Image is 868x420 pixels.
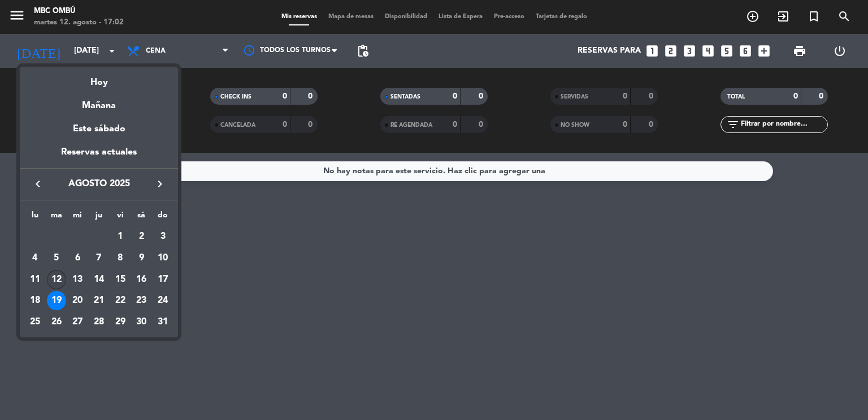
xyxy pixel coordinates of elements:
td: AGO. [24,226,110,247]
th: martes [46,209,67,226]
div: 2 [132,227,151,246]
div: 1 [111,227,130,246]
td: 13 de agosto de 2025 [67,269,88,290]
div: 6 [68,248,87,268]
td: 14 de agosto de 2025 [88,269,110,290]
div: 18 [25,291,45,310]
td: 25 de agosto de 2025 [24,311,46,333]
td: 9 de agosto de 2025 [131,247,153,269]
div: 30 [132,312,151,332]
th: miércoles [67,209,88,226]
th: jueves [88,209,110,226]
div: 3 [153,227,172,246]
div: 16 [132,270,151,289]
div: 13 [68,270,87,289]
button: keyboard_arrow_left [28,177,48,191]
td: 20 de agosto de 2025 [67,290,88,311]
td: 24 de agosto de 2025 [152,290,173,311]
td: 8 de agosto de 2025 [110,247,131,269]
td: 23 de agosto de 2025 [131,290,153,311]
td: 16 de agosto de 2025 [131,269,153,290]
div: 20 [68,291,87,310]
div: 17 [153,270,172,289]
div: 15 [111,270,130,289]
div: 19 [47,291,66,310]
td: 18 de agosto de 2025 [24,290,46,311]
div: Reservas actuales [20,145,178,168]
div: Hoy [20,67,178,90]
th: sábado [131,209,153,226]
div: 11 [25,270,45,289]
div: 25 [25,312,45,332]
td: 7 de agosto de 2025 [88,247,110,269]
th: viernes [110,209,131,226]
td: 12 de agosto de 2025 [46,269,67,290]
div: 12 [47,270,66,289]
div: 4 [25,248,45,268]
i: keyboard_arrow_left [31,177,45,191]
td: 26 de agosto de 2025 [46,311,67,333]
td: 31 de agosto de 2025 [152,311,173,333]
div: 10 [153,248,172,268]
td: 30 de agosto de 2025 [131,311,153,333]
td: 15 de agosto de 2025 [110,269,131,290]
td: 21 de agosto de 2025 [88,290,110,311]
div: 22 [111,291,130,310]
div: 26 [47,312,66,332]
td: 2 de agosto de 2025 [131,226,153,247]
div: 31 [153,312,172,332]
div: Este sábado [20,113,178,145]
td: 5 de agosto de 2025 [46,247,67,269]
td: 4 de agosto de 2025 [24,247,46,269]
span: agosto 2025 [48,177,150,191]
td: 6 de agosto de 2025 [67,247,88,269]
div: Mañana [20,90,178,113]
td: 1 de agosto de 2025 [110,226,131,247]
div: 14 [89,270,108,289]
td: 3 de agosto de 2025 [152,226,173,247]
td: 27 de agosto de 2025 [67,311,88,333]
td: 22 de agosto de 2025 [110,290,131,311]
div: 9 [132,248,151,268]
td: 19 de agosto de 2025 [46,290,67,311]
div: 23 [132,291,151,310]
th: lunes [24,209,46,226]
div: 21 [89,291,108,310]
td: 10 de agosto de 2025 [152,247,173,269]
i: keyboard_arrow_right [153,177,167,191]
div: 27 [68,312,87,332]
td: 28 de agosto de 2025 [88,311,110,333]
div: 7 [89,248,108,268]
div: 8 [111,248,130,268]
div: 28 [89,312,108,332]
button: keyboard_arrow_right [150,177,170,191]
div: 5 [47,248,66,268]
td: 17 de agosto de 2025 [152,269,173,290]
td: 11 de agosto de 2025 [24,269,46,290]
td: 29 de agosto de 2025 [110,311,131,333]
th: domingo [152,209,173,226]
div: 29 [111,312,130,332]
div: 24 [153,291,172,310]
